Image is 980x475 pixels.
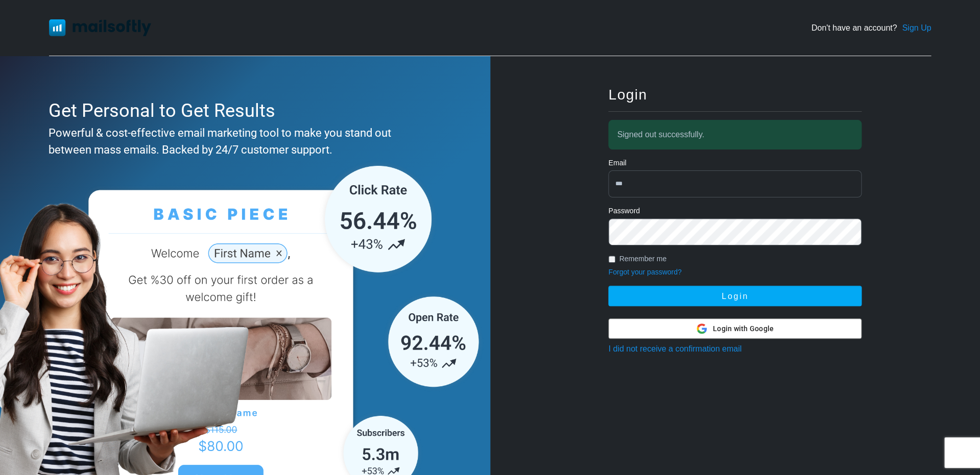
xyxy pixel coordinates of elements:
[811,22,931,34] div: Don't have an account?
[608,268,681,276] a: Forgot your password?
[608,286,862,306] button: Login
[608,206,639,216] label: Password
[49,124,437,158] div: Powerful & cost-effective email marketing tool to make you stand out between mass emails. Backed ...
[713,323,774,334] span: Login with Google
[608,87,647,103] span: Login
[608,158,626,168] label: Email
[902,22,931,34] a: Sign Up
[608,318,862,339] button: Login with Google
[608,120,862,149] div: Signed out successfully.
[49,97,437,124] div: Get Personal to Get Results
[49,19,151,36] img: Mailsoftly
[619,254,666,264] label: Remember me
[608,344,742,353] a: I did not receive a confirmation email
